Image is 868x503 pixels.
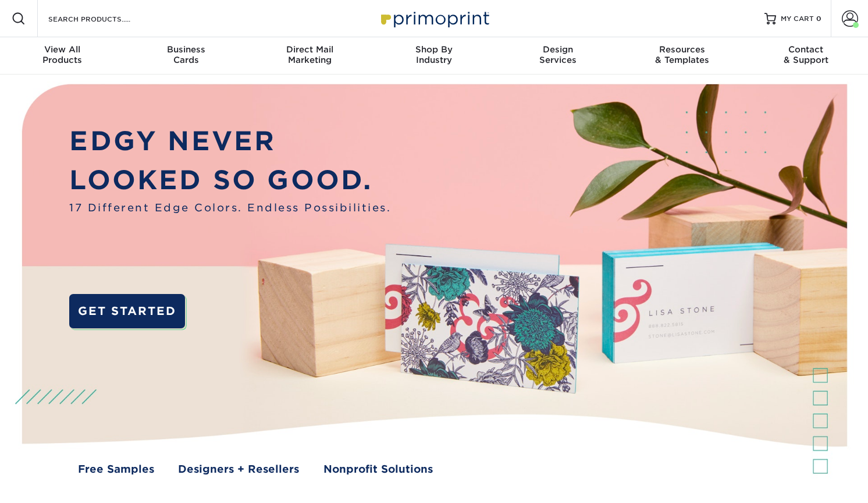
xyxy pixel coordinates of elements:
[69,161,391,200] p: LOOKED SO GOOD.
[620,44,744,65] div: & Templates
[69,122,391,161] p: EDGY NEVER
[178,462,299,477] a: Designers + Resellers
[69,200,391,216] span: 17 Different Edge Colors. Endless Possibilities.
[744,44,868,65] div: & Support
[620,37,744,75] a: Resources& Templates
[323,462,433,477] a: Nonprofit Solutions
[47,12,161,26] input: SEARCH PRODUCTS.....
[376,6,492,31] img: Primoprint
[496,37,620,75] a: DesignServices
[620,44,744,55] span: Resources
[124,44,248,55] span: Business
[372,44,496,65] div: Industry
[496,44,620,55] span: Design
[124,44,248,65] div: Cards
[744,44,868,55] span: Contact
[248,37,372,75] a: Direct MailMarketing
[69,294,184,328] a: GET STARTED
[816,15,821,23] span: 0
[372,44,496,55] span: Shop By
[248,44,372,55] span: Direct Mail
[372,37,496,75] a: Shop ByIndustry
[248,44,372,65] div: Marketing
[496,44,620,65] div: Services
[124,37,248,75] a: BusinessCards
[781,14,814,24] span: MY CART
[744,37,868,75] a: Contact& Support
[78,462,154,477] a: Free Samples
